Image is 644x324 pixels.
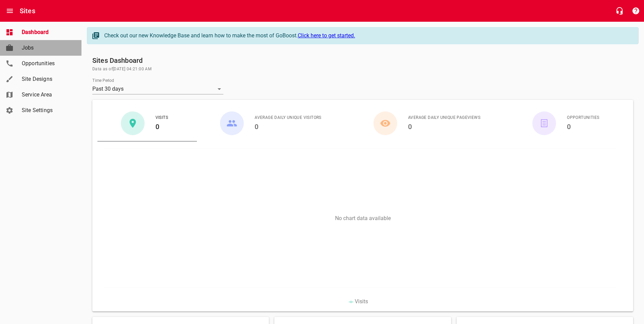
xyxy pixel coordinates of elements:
[92,84,223,94] div: Past 30 days
[408,121,480,132] h6: 0
[298,32,355,39] a: Click here to get started.
[92,55,633,66] h6: Sites Dashboard
[97,215,628,221] p: No chart data available
[22,28,73,36] span: Dashboard
[22,59,73,68] span: Opportunities
[92,66,633,73] span: Data as of [DATE] 04:21:00 AM
[255,114,321,121] span: Average Daily Unique Visitors
[92,78,114,83] label: Time Period
[22,44,73,52] span: Jobs
[155,121,168,132] h6: 0
[22,91,73,99] span: Service Area
[20,5,35,16] h6: Sites
[611,3,628,19] button: Live Chat
[22,106,73,114] span: Site Settings
[355,298,368,305] span: Visits
[628,3,644,19] button: Support Portal
[22,75,73,83] span: Site Designs
[567,114,599,121] span: Opportunities
[255,121,321,132] h6: 0
[155,114,168,121] span: Visits
[2,3,18,19] button: Open drawer
[567,121,599,132] h6: 0
[408,114,480,121] span: Average Daily Unique Pageviews
[104,32,631,40] div: Check out our new Knowledge Base and learn how to make the most of GoBoost.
